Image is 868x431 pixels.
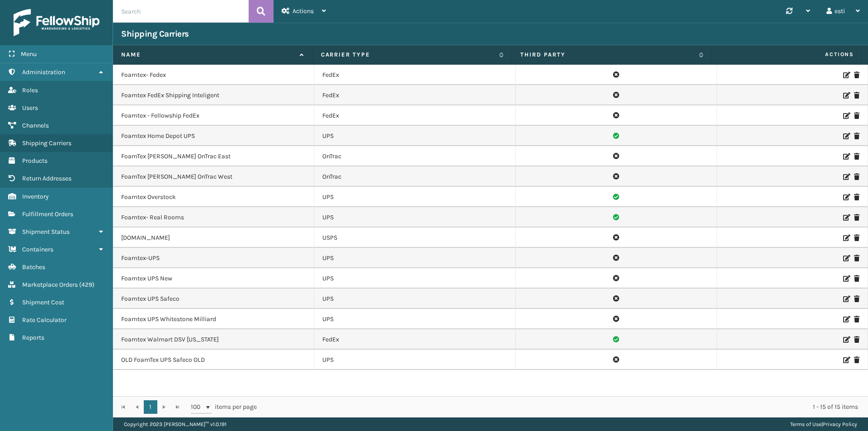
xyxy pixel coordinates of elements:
[22,193,49,200] span: Inventory
[22,210,73,218] span: Fulfillment Orders
[314,187,515,207] td: UPS
[715,47,859,62] span: Actions
[314,227,515,248] td: USPS
[854,113,859,119] i: Delete
[144,400,157,414] a: 1
[314,65,515,85] td: FedEx
[191,400,257,414] span: items per page
[22,104,38,112] span: Users
[854,174,859,180] i: Delete
[113,248,314,268] td: Foamtex-UPS
[292,7,314,15] span: Actions
[843,113,849,119] i: Edit
[854,153,859,160] i: Delete
[854,316,859,322] i: Delete
[113,65,314,85] td: Foamtex- Fedex
[113,85,314,105] td: Foamtex FedEx Shipping Inteligent
[14,9,99,36] img: logo
[790,421,821,427] a: Terms of Use
[113,329,314,350] td: Foamtex Walmart DSV [US_STATE]
[113,146,314,166] td: FoamTex [PERSON_NAME] OnTrac East
[269,403,858,412] div: 1 - 15 of 15 items
[22,175,71,182] span: Return Addresses
[113,268,314,289] td: Foamtex UPS New
[314,268,515,289] td: UPS
[843,316,849,322] i: Edit
[113,289,314,309] td: Foamtex UPS Safeco
[854,296,859,302] i: Delete
[854,92,859,99] i: Delete
[22,263,45,271] span: Batches
[121,51,295,59] label: Name
[520,51,694,59] label: Third Party
[843,153,849,160] i: Edit
[314,289,515,309] td: UPS
[21,50,37,58] span: Menu
[22,334,44,341] span: Reports
[113,227,314,248] td: [DOMAIN_NAME]
[124,417,226,431] p: Copyright 2023 [PERSON_NAME]™ v 1.0.191
[314,166,515,187] td: OnTrac
[314,105,515,126] td: FedEx
[22,68,65,76] span: Administration
[854,72,859,78] i: Delete
[843,174,849,180] i: Edit
[22,228,70,236] span: Shipment Status
[843,194,849,200] i: Edit
[113,207,314,227] td: Foamtex- Real Rooms
[22,139,71,147] span: Shipping Carriers
[854,357,859,363] i: Delete
[843,296,849,302] i: Edit
[22,281,78,289] span: Marketplace Orders
[113,350,314,370] td: OLD FoamTex UPS Safeco OLD
[22,86,38,94] span: Roles
[854,194,859,200] i: Delete
[790,417,857,431] div: |
[113,166,314,187] td: FoamTex [PERSON_NAME] OnTrac West
[314,309,515,329] td: UPS
[314,126,515,146] td: UPS
[843,133,849,139] i: Edit
[854,255,859,261] i: Delete
[843,235,849,241] i: Edit
[314,350,515,370] td: UPS
[843,72,849,78] i: Edit
[843,214,849,221] i: Edit
[854,275,859,282] i: Delete
[22,157,47,165] span: Products
[314,248,515,268] td: UPS
[854,133,859,139] i: Delete
[113,126,314,146] td: Foamtex Home Depot UPS
[22,316,66,324] span: Rate Calculator
[843,275,849,282] i: Edit
[79,281,94,289] span: ( 429 )
[843,336,849,343] i: Edit
[854,336,859,343] i: Delete
[843,255,849,261] i: Edit
[854,235,859,241] i: Delete
[314,329,515,350] td: FedEx
[22,122,49,129] span: Channels
[843,92,849,99] i: Edit
[22,246,53,253] span: Containers
[121,28,189,39] h3: Shipping Carriers
[314,146,515,166] td: OnTrac
[314,85,515,105] td: FedEx
[113,105,314,126] td: Foamtex - Fellowship FedEx
[823,421,857,427] a: Privacy Policy
[113,309,314,329] td: Foamtex UPS Whitestone Milliard
[113,187,314,207] td: Foamtex Overstock
[843,357,849,363] i: Edit
[22,298,64,306] span: Shipment Cost
[314,207,515,227] td: UPS
[191,403,204,412] span: 100
[321,51,495,59] label: Carrier Type
[854,214,859,221] i: Delete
